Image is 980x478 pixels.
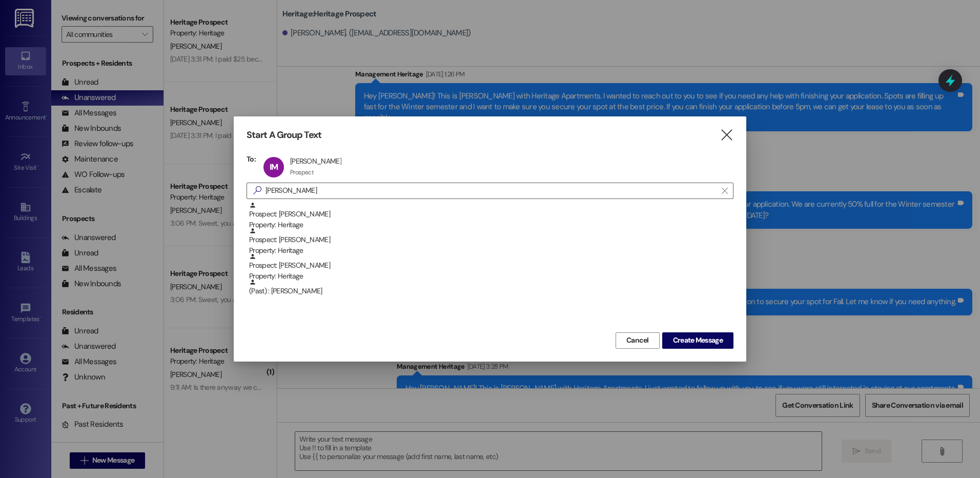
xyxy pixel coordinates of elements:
div: Prospect: [PERSON_NAME] [249,227,733,256]
div: Prospect: [PERSON_NAME]Property: Heritage [247,227,733,253]
div: [PERSON_NAME] [290,156,341,166]
button: Create Message [662,332,733,349]
h3: Start A Group Text [247,129,321,141]
div: (Past) : [PERSON_NAME] [249,278,733,296]
span: Create Message [673,335,723,346]
i:  [249,185,266,196]
div: Prospect: [PERSON_NAME] [249,253,733,282]
button: Cancel [616,332,660,349]
div: Property: Heritage [249,245,733,256]
i:  [720,130,733,141]
div: Property: Heritage [249,220,733,230]
div: Prospect: [PERSON_NAME]Property: Heritage [247,253,733,278]
div: Prospect: [PERSON_NAME] [249,202,733,231]
div: Property: Heritage [249,271,733,282]
button: Clear text [717,183,733,198]
div: Prospect: [PERSON_NAME]Property: Heritage [247,202,733,227]
span: IM [270,162,278,172]
div: Prospect [290,168,314,176]
h3: To: [247,154,256,164]
input: Search for any contact or apartment [266,184,717,198]
i:  [722,187,727,195]
span: Cancel [626,335,649,346]
div: (Past) : [PERSON_NAME] [247,278,733,304]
